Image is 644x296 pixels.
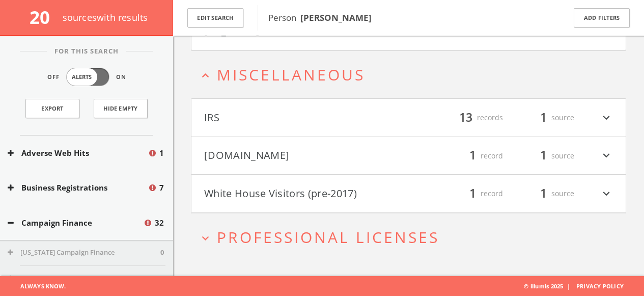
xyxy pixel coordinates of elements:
[513,109,574,126] div: source
[63,11,148,23] span: source s with results
[574,8,630,28] button: Add Filters
[576,282,624,290] a: Privacy Policy
[25,99,79,118] a: Export
[116,73,126,82] span: On
[160,274,164,284] span: 0
[199,231,212,245] i: expand_more
[94,99,148,118] button: Hide Empty
[204,147,409,165] button: [DOMAIN_NAME]
[199,66,626,83] button: expand_lessMiscellaneous
[513,185,574,202] div: source
[217,64,365,85] span: Miscellaneous
[465,184,481,202] span: 1
[455,109,477,126] span: 13
[204,109,409,126] button: IRS
[8,274,160,284] button: [US_STATE] Campaign Finance
[47,46,126,57] span: For This Search
[536,184,551,202] span: 1
[300,12,372,23] b: [PERSON_NAME]
[8,217,143,229] button: Campaign Finance
[8,248,160,258] button: [US_STATE] Campaign Finance
[442,147,503,165] div: record
[600,109,613,126] i: expand_more
[442,185,503,202] div: record
[199,229,626,246] button: expand_moreProfessional Licenses
[600,185,613,202] i: expand_more
[513,147,574,165] div: source
[268,12,372,23] span: Person
[536,147,551,165] span: 1
[187,8,243,28] button: Edit Search
[217,227,439,248] span: Professional Licenses
[160,248,164,258] span: 0
[563,282,574,290] span: |
[600,147,613,165] i: expand_more
[47,73,60,82] span: Off
[159,147,164,159] span: 1
[536,109,551,126] span: 1
[199,69,212,83] i: expand_less
[465,147,481,165] span: 1
[204,185,409,202] button: White House Visitors (pre-2017)
[30,5,59,29] span: 20
[442,109,503,126] div: records
[8,147,148,159] button: Adverse Web Hits
[155,217,164,229] span: 32
[8,182,148,194] button: Business Registrations
[159,182,164,194] span: 7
